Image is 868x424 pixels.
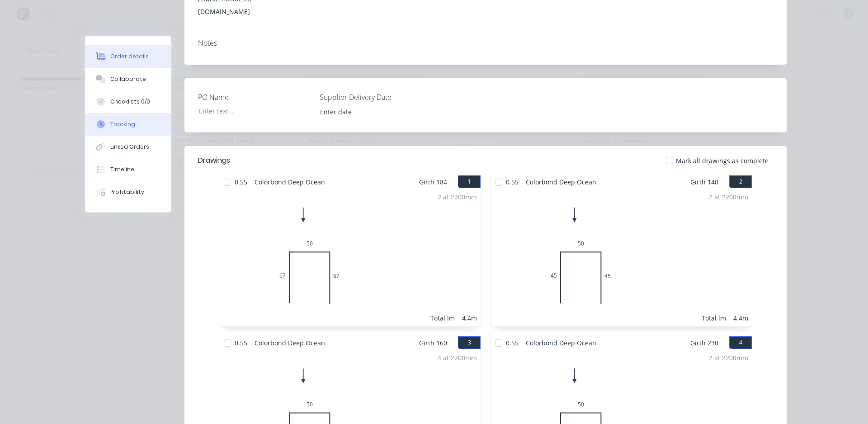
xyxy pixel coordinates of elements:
[251,175,329,188] span: Colorbond Deep Ocean
[110,52,149,61] div: Order details
[729,175,752,188] button: 2
[85,68,171,90] button: Collaborate
[110,188,144,196] div: Profitability
[522,336,600,349] span: Colorbond Deep Ocean
[219,188,481,326] div: 06750672 at 2200mmTotal lm4.4m
[320,92,433,103] label: Supplier Delivery Date
[110,143,149,151] div: Linked Orders
[110,98,150,106] div: Checklists 0/0
[419,336,447,349] span: Girth 160
[198,155,230,166] div: Drawings
[110,120,135,128] div: Tracking
[709,192,748,202] div: 2 at 2200mm
[85,158,171,181] button: Timeline
[419,175,447,188] span: Girth 184
[85,90,171,113] button: Checklists 0/0
[458,175,481,188] button: 1
[676,156,769,165] span: Mark all drawings as complete
[110,75,146,83] div: Collaborate
[729,336,752,349] button: 4
[502,336,522,349] span: 0.55
[314,105,426,118] input: Enter date
[733,313,748,323] div: 4.4m
[110,165,134,174] div: Timeline
[198,39,773,47] div: Notes
[251,336,329,349] span: Colorbond Deep Ocean
[702,313,726,323] div: Total lm
[438,192,477,202] div: 2 at 2200mm
[430,313,455,323] div: Total lm
[438,353,477,363] div: 4 at 2200mm
[491,188,752,326] div: 04550452 at 2200mmTotal lm4.4m
[85,113,171,136] button: Tracking
[458,336,481,349] button: 3
[231,336,251,349] span: 0.55
[198,92,311,103] label: PO Name
[85,181,171,203] button: Profitability
[231,175,251,188] span: 0.55
[85,45,171,68] button: Order details
[462,313,477,323] div: 4.4m
[690,336,718,349] span: Girth 230
[522,175,600,188] span: Colorbond Deep Ocean
[502,175,522,188] span: 0.55
[690,175,718,188] span: Girth 140
[709,353,748,363] div: 2 at 2200mm
[85,136,171,158] button: Linked Orders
